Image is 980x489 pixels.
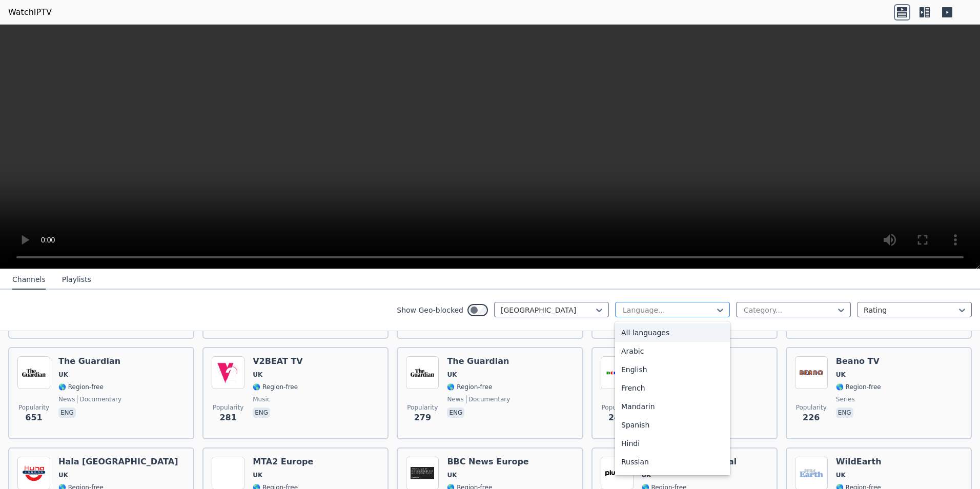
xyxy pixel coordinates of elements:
[615,379,730,397] div: French
[253,471,262,479] span: UK
[12,270,46,290] button: Channels
[836,371,846,379] span: UK
[219,412,236,424] span: 281
[18,403,49,412] span: Popularity
[58,407,76,418] p: eng
[414,412,431,424] span: 279
[407,403,438,412] span: Popularity
[795,356,828,389] img: Beano TV
[615,434,730,453] div: Hindi
[447,395,463,403] span: news
[836,407,853,418] p: eng
[253,383,298,391] span: 🌎 Region-free
[58,383,104,391] span: 🌎 Region-free
[615,453,730,471] div: Russian
[406,356,439,389] img: The Guardian
[25,412,42,424] span: 651
[58,395,75,403] span: news
[608,412,625,424] span: 241
[615,342,730,360] div: Arabic
[447,457,528,467] h6: BBC News Europe
[58,356,121,366] h6: The Guardian
[803,412,820,424] span: 226
[62,270,91,290] button: Playlists
[253,395,270,403] span: music
[447,371,457,379] span: UK
[213,403,243,412] span: Popularity
[836,383,881,391] span: 🌎 Region-free
[253,457,379,467] h6: MTA2 Europe
[212,356,244,389] img: V2BEAT TV
[615,416,730,434] div: Spanish
[601,356,634,389] img: BEN Television
[466,395,511,403] span: documentary
[397,305,463,315] label: Show Geo-blocked
[836,356,881,366] h6: Beano TV
[447,356,510,366] h6: The Guardian
[253,407,270,418] p: eng
[58,471,68,479] span: UK
[836,471,846,479] span: UK
[253,371,262,379] span: UK
[17,356,50,389] img: The Guardian
[615,323,730,342] div: All languages
[77,395,121,403] span: documentary
[58,457,178,467] h6: Hala [GEOGRAPHIC_DATA]
[447,383,492,391] span: 🌎 Region-free
[58,371,68,379] span: UK
[615,360,730,379] div: English
[836,457,882,467] h6: WildEarth
[8,6,52,18] a: WatchIPTV
[836,395,855,403] span: series
[447,407,464,418] p: eng
[253,356,303,366] h6: V2BEAT TV
[615,397,730,416] div: Mandarin
[642,471,651,479] span: UK
[602,403,632,412] span: Popularity
[796,403,827,412] span: Popularity
[447,471,457,479] span: UK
